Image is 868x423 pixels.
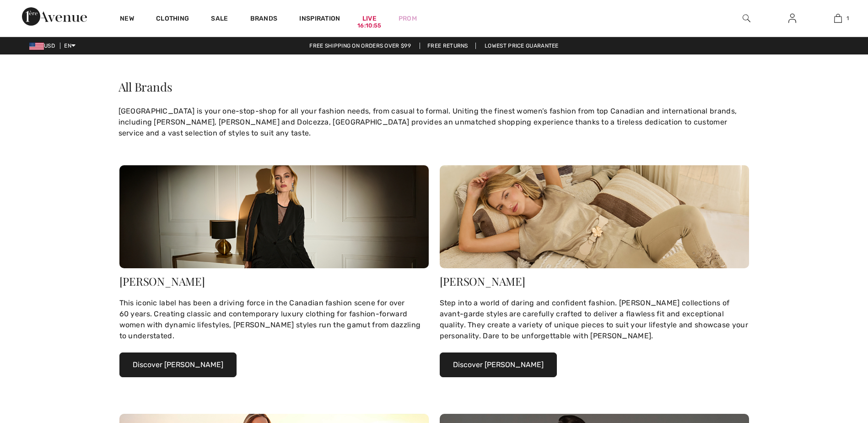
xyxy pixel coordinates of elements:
[815,13,860,24] a: 1
[440,276,749,287] div: [PERSON_NAME]
[420,43,476,49] a: Free Returns
[29,43,44,50] img: US Dollar
[29,43,59,49] span: USD
[119,276,429,287] div: [PERSON_NAME]
[64,43,75,49] span: EN
[22,7,87,26] img: 1ère Avenue
[302,43,418,49] a: Free shipping on orders over $99
[250,15,278,24] a: Brands
[156,15,189,24] a: Clothing
[119,298,429,342] div: This iconic label has been a driving force in the Canadian fashion scene for over 60 years. Creat...
[114,76,755,98] h1: All Brands
[362,14,377,23] a: Live16:10:55
[299,15,340,24] span: Inspiration
[440,352,557,377] button: Discover [PERSON_NAME]
[440,165,749,268] img: Frank Lyman
[119,165,429,268] img: Joseph Ribkoff
[440,298,749,342] div: Step into a world of daring and confident fashion. [PERSON_NAME] collections of avant-garde style...
[120,15,134,24] a: New
[399,14,417,23] a: Prom
[781,13,803,24] a: Sign In
[834,13,842,24] img: My Bag
[846,14,849,22] span: 1
[743,13,750,24] img: search the website
[119,352,237,377] button: Discover [PERSON_NAME]
[477,43,566,49] a: Lowest Price Guarantee
[357,22,381,30] div: 16:10:55
[114,101,755,143] div: [GEOGRAPHIC_DATA] is your one-stop-shop for all your fashion needs, from casual to formal. Unitin...
[211,15,228,24] a: Sale
[788,13,796,24] img: My Info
